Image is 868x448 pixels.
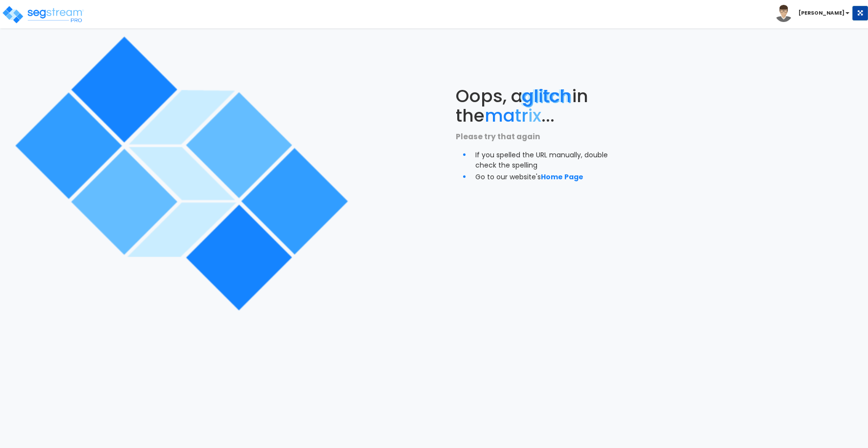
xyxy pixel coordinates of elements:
b: [PERSON_NAME] [799,9,845,17]
a: Home Page [541,172,583,182]
span: ix [528,103,541,128]
img: logo_pro_r.png [1,5,85,24]
img: avatar.png [775,5,792,22]
span: glitch [523,84,572,108]
li: Go to our website's [475,170,629,183]
span: Oops, a in the ... [456,84,588,128]
li: If you spelled the URL manually, double check the spelling [475,148,629,171]
p: Please try that again [456,130,629,143]
span: tr [515,103,528,128]
span: ma [485,103,515,128]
